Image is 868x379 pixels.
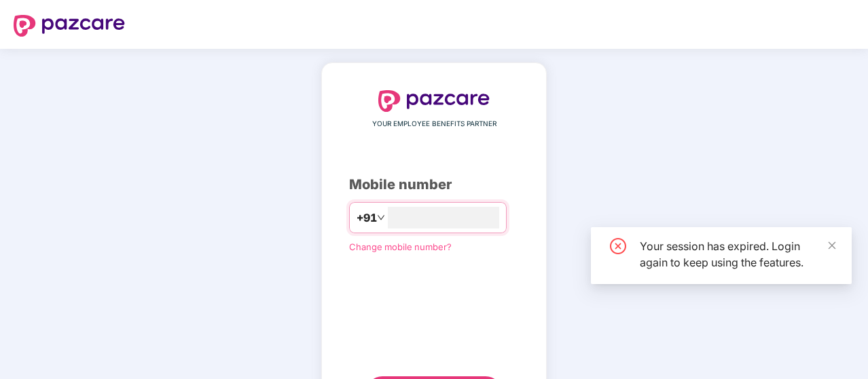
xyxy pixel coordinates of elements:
[14,15,125,37] img: logo
[827,241,837,250] span: close
[357,210,377,226] span: +91
[349,241,452,252] a: Change mobile number?
[610,238,626,254] span: close-circle
[372,119,496,129] span: YOUR EMPLOYEE BENEFITS PARTNER
[640,238,835,271] div: Your session has expired. Login again to keep using the features.
[349,174,519,195] div: Mobile number
[378,90,490,112] img: logo
[377,214,385,222] span: down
